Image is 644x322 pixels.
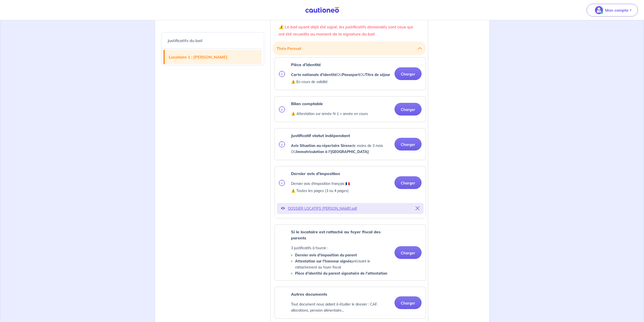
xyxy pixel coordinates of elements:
[279,106,285,112] img: info.svg
[394,246,422,259] button: Charger
[291,72,337,77] strong: Carte nationale d'identité
[365,72,390,77] strong: Titre de séjour
[165,50,262,64] a: Locataire 1 : [PERSON_NAME]
[416,205,420,212] button: Supprimer
[277,44,422,53] button: Théo Pernod
[291,111,368,117] p: ⚠️ Attestation sur année N-1 + année en cours
[279,24,413,36] span: ⚠️ Le bail ayant déjà été signé, les justificatifs demandés sont ceux qui ont été recueillis au m...
[295,258,390,270] li: précisant le rattachement au foyer fiscal
[281,205,285,212] button: Voir
[303,7,341,13] img: Cautioneo
[291,229,381,240] strong: Si le locataire est rattaché au foyer fiscal des parents
[394,103,422,116] button: Charger
[342,72,360,77] strong: Passeport
[296,149,369,154] strong: immatriculation à l'[GEOGRAPHIC_DATA]
[295,253,357,257] strong: Dernier avis d'imposition du parent
[291,301,390,313] p: Tout document nous aidant à étudier le dossier : CAF, allocations, pension alimentaire...
[394,138,422,150] button: Charger
[394,67,422,80] button: Charger
[394,296,422,309] button: Charger
[279,180,285,186] img: info.svg
[595,6,603,14] img: illu_account_valid_menu.svg
[291,292,327,297] strong: Autres documents
[291,143,390,155] p: de moins de 3 mois OU
[275,166,426,218] div: categoryName: tax-assessment, userCategory: auto-entrepreneur
[291,181,350,187] p: Dernier avis d'imposition français 🇫🇷.
[288,205,412,212] p: DOSSIER LOCATIFS [PERSON_NAME].pdf
[605,7,629,13] p: Mon compte
[291,188,350,194] p: ⚠️ Toutes les pages (3 ou 4 pages)
[275,287,426,319] div: categoryName: other, userCategory: auto-entrepreneur
[394,176,422,189] button: Charger
[291,171,340,176] strong: Dernier avis d'imposition
[295,271,387,276] strong: Pièce d’identité du parent signataire de l'attestation
[275,96,426,122] div: categoryName: income-proof, userCategory: auto-entrepreneur
[295,259,351,263] strong: Attestation sur l'honneur signée
[275,57,426,90] div: categoryName: national-id, userCategory: auto-entrepreneur
[275,224,426,281] div: categoryName: parental-tax-assessment, userCategory: auto-entrepreneur
[279,141,285,147] img: info.svg
[291,72,390,78] p: OU OU
[291,79,390,85] p: ⚠️ En cours de validité
[291,245,390,251] p: 3 justificatifs à fournir :
[275,128,426,160] div: categoryName: kbis, userCategory: auto-entrepreneur
[163,33,262,48] a: Justificatifs du bail
[291,143,352,148] strong: Avis Situation au répertoire Sirene
[291,101,323,106] strong: Bilan comptable
[279,71,285,77] img: info.svg
[291,133,350,138] strong: Justificatif statut indépendant
[291,62,321,67] strong: Pièce d’identité
[587,4,638,16] button: illu_account_valid_menu.svgMon compte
